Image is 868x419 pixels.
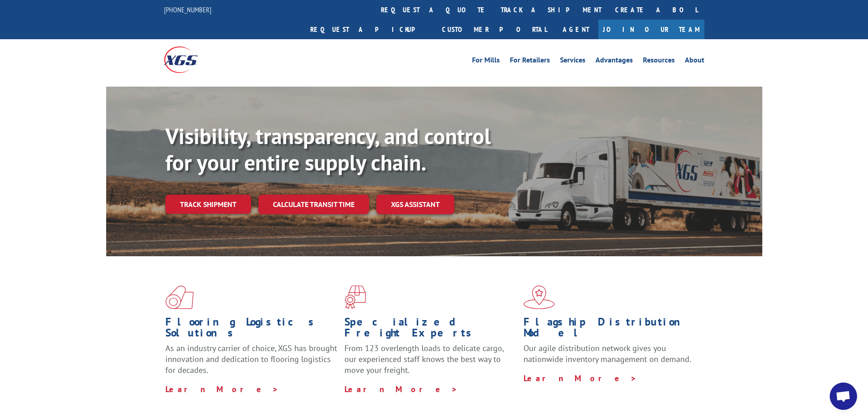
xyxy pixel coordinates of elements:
span: Our agile distribution network gives you nationwide inventory management on demand. [524,343,691,364]
a: Learn More > [165,384,279,394]
h1: Flagship Distribution Model [524,316,696,343]
a: Calculate transit time [258,195,369,214]
a: Agent [554,20,598,39]
a: [PHONE_NUMBER] [164,5,211,14]
a: Learn More > [344,384,458,394]
img: xgs-icon-flagship-distribution-model-red [524,285,555,309]
h1: Specialized Freight Experts [344,316,517,343]
a: Resources [643,57,675,67]
a: Join Our Team [598,20,704,39]
a: For Retailers [510,57,550,67]
b: Visibility, transparency, and control for your entire supply chain. [165,122,491,176]
a: For Mills [472,57,500,67]
a: Learn More > [524,373,637,383]
div: Open chat [830,383,857,410]
img: xgs-icon-total-supply-chain-intelligence-red [165,285,194,309]
img: xgs-icon-focused-on-flooring-red [344,285,366,309]
a: Track shipment [165,195,251,214]
a: Advantages [596,57,633,67]
a: About [685,57,704,67]
p: From 123 overlength loads to delicate cargo, our experienced staff knows the best way to move you... [344,343,517,383]
a: Customer Portal [435,20,554,39]
h1: Flooring Logistics Solutions [165,316,338,343]
span: As an industry carrier of choice, XGS has brought innovation and dedication to flooring logistics... [165,343,337,375]
a: Services [560,57,586,67]
a: XGS ASSISTANT [376,195,454,214]
a: Request a pickup [303,20,435,39]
